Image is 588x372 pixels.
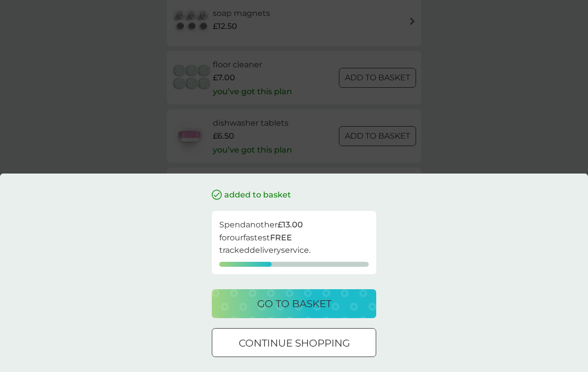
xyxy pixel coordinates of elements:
[239,335,350,351] p: continue shopping
[212,328,376,357] button: continue shopping
[278,220,303,229] strong: £13.00
[257,296,331,312] p: go to basket
[212,289,376,318] button: go to basket
[270,233,292,242] strong: FREE
[224,188,291,201] p: added to basket
[219,218,369,257] p: Spend another for our fastest tracked delivery service.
